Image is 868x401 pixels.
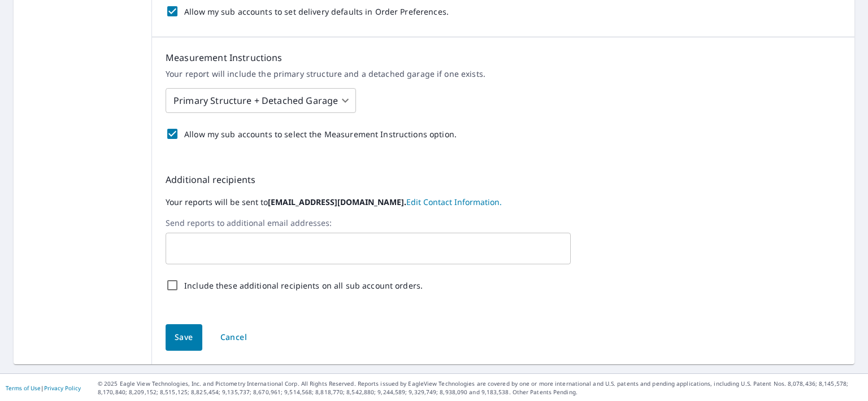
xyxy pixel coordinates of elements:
[166,195,841,209] label: Your reports will be sent to
[406,197,502,207] a: EditContactInfo
[175,330,193,345] span: Save
[184,6,449,18] p: Allow my sub accounts to set delivery defaults in Order Preferences.
[98,380,862,396] p: © 2025 Eagle View Technologies, Inc. and Pictometry International Corp. All Rights Reserved. Repo...
[166,173,841,186] p: Additional recipients
[268,197,406,207] b: [EMAIL_ADDRESS][DOMAIN_NAME].
[6,385,81,391] p: |
[166,85,356,116] div: Primary Structure + Detached Garage
[6,384,41,392] a: Terms of Use
[166,218,841,228] label: Send reports to additional email addresses:
[166,51,841,64] p: Measurement Instructions
[166,324,202,351] button: Save
[44,384,81,392] a: Privacy Policy
[211,324,257,351] button: Cancel
[166,69,841,79] p: Your report will include the primary structure and a detached garage if one exists.
[220,330,247,345] span: Cancel
[184,128,457,140] p: Allow my sub accounts to select the Measurement Instructions option.
[184,280,423,291] p: Include these additional recipients on all sub account orders.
